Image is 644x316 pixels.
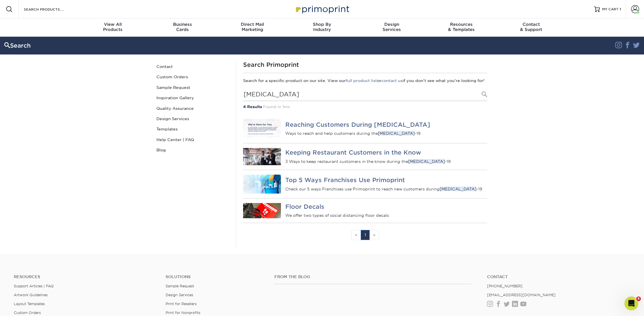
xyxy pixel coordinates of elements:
a: Contact [487,274,630,279]
a: full product list [346,78,377,83]
img: Top 5 Ways Franchises Use Primoprint [243,175,281,194]
p: Check our 5 ways Franchises use Primoprint to reach new customers during -19 [285,186,487,192]
em: [MEDICAL_DATA] [378,131,415,136]
a: Quality Assurance [154,103,232,114]
a: Shop ByIndustry [287,18,357,37]
a: Help Center | FAQ [154,134,232,145]
a: BusinessCards [148,18,218,37]
p: Ways to reach and help customers during the -19 [285,130,487,136]
a: Contact [154,61,232,72]
a: DesignServices [357,18,426,37]
span: Resources [426,22,496,27]
a: Top 5 Ways Franchises Use Primoprint Top 5 Ways Franchises Use Primoprint Check our 5 ways Franch... [243,170,487,198]
a: Keeping Restaurant Customers in the Know Keeping Restaurant Customers in the Know 3 Ways to keep ... [243,143,487,170]
a: Sample Request [154,82,232,93]
a: [EMAIL_ADDRESS][DOMAIN_NAME] [487,293,556,297]
a: Artwork Guidelines [14,293,48,297]
span: Found in 1ms [263,104,290,109]
span: View All [78,22,148,27]
p: 3 Ways to keep restaurant customers in the know during the -19 [285,158,487,164]
h4: Top 5 Ways Franchises Use Primoprint [285,177,487,184]
div: Industry [287,22,357,32]
img: Primoprint [293,3,351,15]
div: Products [78,22,148,32]
span: Shop By [287,22,357,27]
div: Marketing [218,22,287,32]
span: Direct Mail [218,22,287,27]
input: SEARCH PRODUCTS..... [23,6,79,13]
a: Reaching Customers During Coronavirus Reaching Customers During [MEDICAL_DATA] Ways to reach and ... [243,114,487,143]
a: Design Services [154,114,232,124]
span: 1 [620,7,621,11]
strong: 4 Results [243,104,262,109]
span: 8 [636,297,641,301]
a: Templates [154,124,232,134]
h4: Floor Decals [285,203,487,210]
span: Design [357,22,426,27]
iframe: Intercom live chat [624,297,638,310]
h1: Search Primoprint [243,61,487,68]
span: Contact [496,22,566,27]
span: Business [148,22,218,27]
p: Search for a specific product on our site. View our or if you don't see what you're looking for! [243,78,487,83]
h4: Solutions [166,274,265,279]
a: Layout Templates [14,302,45,306]
a: Sample Request [166,284,194,288]
a: Floor Decals Floor Decals We offer two types of social distancing floor decals [243,198,487,223]
a: [PHONE_NUMBER] [487,284,523,288]
p: We offer two types of social distancing floor decals [285,212,487,218]
a: Blog [154,145,232,155]
a: Support Articles | FAQ [14,284,54,288]
div: Services [357,22,426,32]
div: & Support [496,22,566,32]
a: Inspiration Gallery [154,93,232,103]
a: Resources& Templates [426,18,496,37]
img: Floor Decals [243,203,281,218]
img: Reaching Customers During Coronavirus [243,119,281,139]
h4: Resources [14,274,157,279]
a: Custom Orders [14,311,41,315]
a: Print for Nonprofits [166,311,200,315]
em: [MEDICAL_DATA] [440,186,476,191]
h4: Reaching Customers During [MEDICAL_DATA] [285,121,487,128]
a: Print for Resellers [166,302,197,306]
img: Keeping Restaurant Customers in the Know [243,148,281,165]
a: Custom Orders [154,72,232,82]
input: Search Products... [243,88,487,102]
a: View AllProducts [78,18,148,37]
a: Contact& Support [496,18,566,37]
a: Design Services [166,293,193,297]
h4: From the Blog [274,274,472,279]
div: & Templates [426,22,496,32]
span: MY CART [602,7,618,12]
a: contact us [381,78,403,83]
div: Cards [148,22,218,32]
h4: Keeping Restaurant Customers in the Know [285,149,487,156]
a: Direct MailMarketing [218,18,287,37]
a: 1 [361,230,370,240]
em: [MEDICAL_DATA] [408,159,445,163]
